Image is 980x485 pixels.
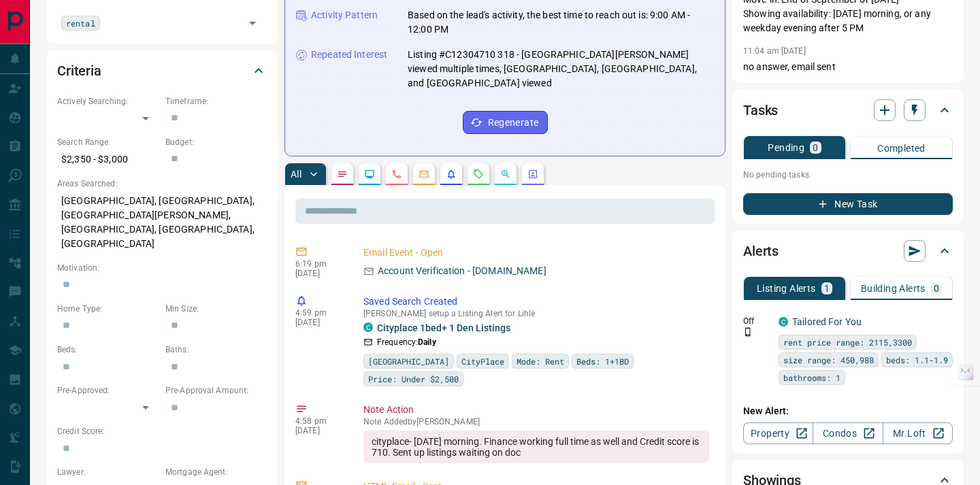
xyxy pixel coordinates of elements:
[295,269,343,278] p: [DATE]
[743,46,806,56] p: 11:04 am [DATE]
[363,246,709,260] p: Email Event - Open
[57,95,159,107] p: Actively Searching:
[391,169,402,180] svg: Calls
[57,54,267,87] div: Criteria
[463,111,548,134] button: Regenerate
[57,60,101,82] h2: Criteria
[743,240,779,262] h2: Alerts
[57,136,159,148] p: Search Range:
[418,337,436,347] strong: Daily
[743,94,953,127] div: Tasks
[363,295,709,309] p: Saved Search Created
[165,384,267,397] p: Pre-Approval Amount:
[824,284,830,293] p: 1
[408,48,714,90] p: Listing #C12304710 318 - [GEOGRAPHIC_DATA][PERSON_NAME] viewed multiple times, [GEOGRAPHIC_DATA],...
[57,190,267,255] p: [GEOGRAPHIC_DATA], [GEOGRAPHIC_DATA], [GEOGRAPHIC_DATA][PERSON_NAME], [GEOGRAPHIC_DATA], [GEOGRAP...
[377,336,436,348] p: Frequency:
[877,144,926,153] p: Completed
[165,95,267,107] p: Timeframe:
[57,425,267,437] p: Credit Score:
[527,169,538,180] svg: Agent Actions
[363,322,373,332] div: condos.ca
[792,316,862,327] a: Tailored For You
[165,344,267,356] p: Baths:
[364,169,375,180] svg: Lead Browsing Activity
[783,353,874,367] span: size range: 450,988
[295,416,343,426] p: 4:58 pm
[57,178,267,190] p: Areas Searched:
[295,259,343,269] p: 6:19 pm
[377,322,510,333] a: Cityplace 1bed+ 1 Den Listings
[165,303,267,315] p: Min Size:
[743,193,953,215] button: New Task
[363,403,709,417] p: Note Action
[291,169,301,179] p: All
[363,431,709,463] div: cityplace- [DATE] morning. Finance working full time as well and Credit score is 710. Sent up lis...
[757,284,816,293] p: Listing Alerts
[408,8,714,37] p: Based on the lead's activity, the best time to reach out is: 9:00 AM - 12:00 PM
[243,14,262,33] button: Open
[473,169,484,180] svg: Requests
[813,143,818,152] p: 0
[66,16,95,30] span: rental
[363,309,709,318] p: [PERSON_NAME] setup a Listing Alert for Lihle
[311,8,378,22] p: Activity Pattern
[295,308,343,318] p: 4:59 pm
[743,422,813,444] a: Property
[446,169,457,180] svg: Listing Alerts
[783,371,840,384] span: bathrooms: 1
[368,372,459,386] span: Price: Under $2,500
[779,317,788,327] div: condos.ca
[500,169,511,180] svg: Opportunities
[57,466,159,478] p: Lawyer:
[57,344,159,356] p: Beds:
[934,284,939,293] p: 0
[57,303,159,315] p: Home Type:
[743,327,753,337] svg: Push Notification Only
[886,353,948,367] span: beds: 1.1-1.9
[743,165,953,185] p: No pending tasks
[768,143,804,152] p: Pending
[743,315,770,327] p: Off
[295,318,343,327] p: [DATE]
[368,354,449,368] span: [GEOGRAPHIC_DATA]
[378,264,546,278] p: Account Verification - [DOMAIN_NAME]
[419,169,429,180] svg: Emails
[517,354,564,368] span: Mode: Rent
[813,422,883,444] a: Condos
[57,148,159,171] p: $2,350 - $3,000
[461,354,504,368] span: CityPlace
[743,235,953,267] div: Alerts
[363,417,709,427] p: Note Added by [PERSON_NAME]
[165,136,267,148] p: Budget:
[337,169,348,180] svg: Notes
[576,354,629,368] span: Beds: 1+1BD
[165,466,267,478] p: Mortgage Agent:
[57,262,267,274] p: Motivation:
[311,48,387,62] p: Repeated Interest
[743,60,953,74] p: no answer, email sent
[743,404,953,418] p: New Alert:
[883,422,953,444] a: Mr.Loft
[57,384,159,397] p: Pre-Approved:
[861,284,926,293] p: Building Alerts
[743,99,778,121] h2: Tasks
[295,426,343,435] p: [DATE]
[783,335,912,349] span: rent price range: 2115,3300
